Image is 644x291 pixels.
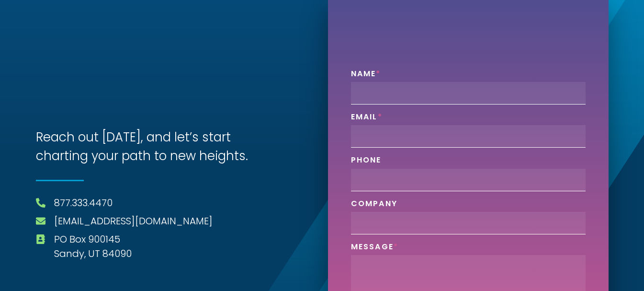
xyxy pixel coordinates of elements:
a: 877.333.4470 [54,196,113,210]
label: Phone [351,155,382,168]
label: Company [351,199,398,212]
label: Name [351,69,381,82]
label: Message [351,242,399,255]
label: Email [351,112,383,125]
input: Only numbers and phone characters (#, -, *, etc) are accepted. [351,169,586,191]
h3: Reach out [DATE], and let’s start charting your path to new heights. [36,128,271,165]
span: PO Box 900145 Sandy, UT 84090 [52,232,132,261]
a: [EMAIL_ADDRESS][DOMAIN_NAME] [54,214,213,228]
